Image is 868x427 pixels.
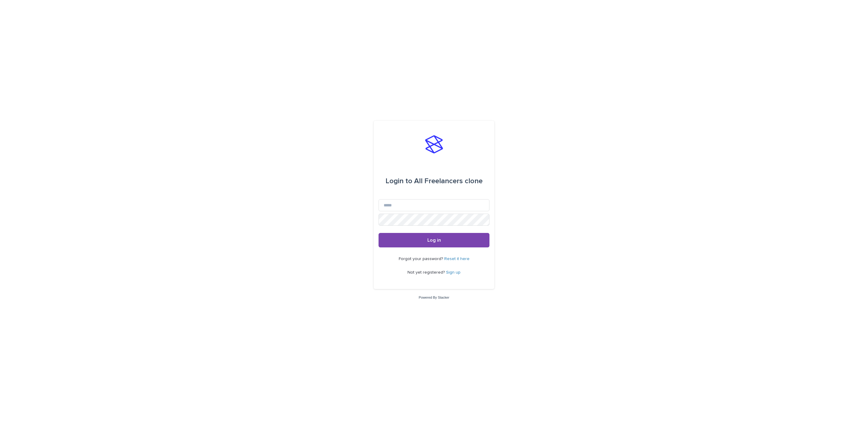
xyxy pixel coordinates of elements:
[427,238,441,243] span: Log in
[446,270,461,275] a: Sign up
[419,296,449,299] a: Powered By Stacker
[407,270,446,275] span: Not yet registered?
[385,177,412,185] span: Login to
[379,233,489,247] button: Log in
[425,135,443,153] img: stacker-logo-s-only.png
[385,173,483,190] div: All Freelancers clone
[399,257,444,261] span: Forgot your password?
[444,257,470,261] a: Reset it here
